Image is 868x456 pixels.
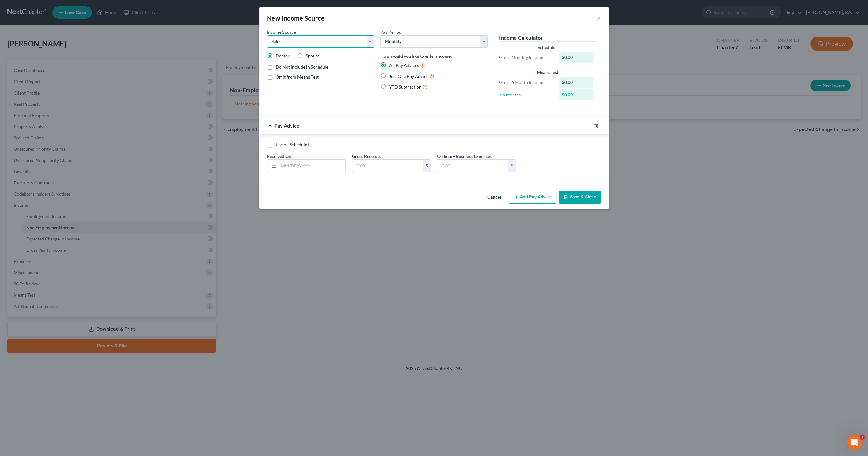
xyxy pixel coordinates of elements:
span: Omit from Means Test [276,74,319,80]
span: YTD Subtraction [389,84,422,90]
span: Spouse [306,53,320,58]
button: × [597,14,601,22]
div: Schedule I [499,44,596,51]
div: $0.00 [559,52,594,63]
div: New Income Source [267,14,325,22]
input: 0.00 [437,160,508,172]
button: Save & Close [559,191,601,204]
span: Do Not Include in Schedule I [276,64,330,70]
span: Income Source [267,29,296,35]
div: Gross 6 Month Income [496,79,556,85]
label: How would you like to enter income? [380,53,452,59]
input: MM/DD/YYYY [279,160,345,172]
div: $0.00 [559,77,594,88]
label: Pay Period [380,29,402,35]
input: 0.00 [352,160,423,172]
div: $ [423,160,431,172]
div: ÷ 6 months [496,92,556,98]
label: Ordinary Business Expenses [437,153,492,159]
iframe: Intercom live chat [847,435,862,450]
span: All Pay Advices [389,63,419,68]
button: Cancel [482,191,506,204]
span: 1 [860,435,865,440]
span: Pay Advice [274,123,299,129]
span: Use on Schedule I [276,142,309,147]
div: $ [508,160,516,172]
span: Debtor [276,53,290,58]
div: Means Test [499,69,596,75]
span: Received On [267,153,291,159]
label: Gross Receipts [352,153,381,159]
span: Just One Pay Advice [389,74,428,79]
div: Gross Monthly Income [496,54,556,61]
div: $0.00 [559,89,594,100]
button: Add Pay Advice [509,191,556,204]
h5: Income Calculator [499,34,596,42]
